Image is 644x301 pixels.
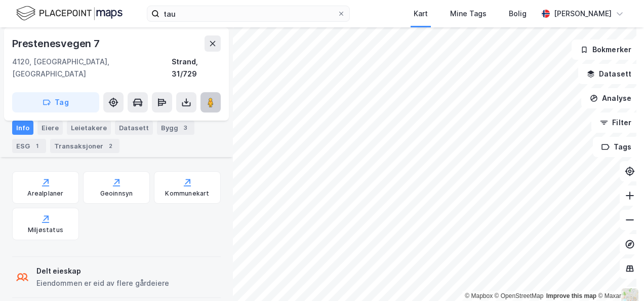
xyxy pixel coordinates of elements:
div: ESG [12,139,46,153]
button: Datasett [578,64,640,84]
div: Arealplaner [27,190,63,198]
div: Delt eieskap [36,265,169,277]
div: Info [12,121,33,135]
div: Kart [414,8,428,20]
img: logo.f888ab2527a4732fd821a326f86c7f29.svg [16,5,123,22]
div: 2 [105,141,115,151]
div: Transaksjoner [50,139,119,153]
button: Analyse [581,88,640,108]
div: 1 [32,141,42,151]
button: Tag [12,92,99,112]
div: Eiere [37,121,63,135]
button: Bokmerker [572,40,640,60]
div: Leietakere [67,121,111,135]
a: OpenStreetMap [495,292,544,299]
div: 3 [180,123,190,133]
div: Mine Tags [450,8,487,20]
input: Søk på adresse, matrikkel, gårdeiere, leietakere eller personer [159,6,337,21]
div: [PERSON_NAME] [554,8,612,20]
div: Eiendommen er eid av flere gårdeiere [36,277,169,289]
div: Bolig [509,8,527,20]
div: Miljøstatus [28,226,63,234]
a: Mapbox [465,292,493,299]
div: Strand, 31/729 [172,56,221,80]
iframe: Chat Widget [593,252,644,301]
div: Geoinnsyn [100,190,133,198]
button: Filter [591,112,640,133]
div: Datasett [115,121,153,135]
button: Tags [593,137,640,157]
div: Prestenesvegen 7 [12,35,102,52]
div: 4120, [GEOGRAPHIC_DATA], [GEOGRAPHIC_DATA] [12,56,172,80]
a: Improve this map [546,292,596,299]
div: Kommunekart [165,190,209,198]
div: Kontrollprogram for chat [593,252,644,301]
div: Bygg [157,121,194,135]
